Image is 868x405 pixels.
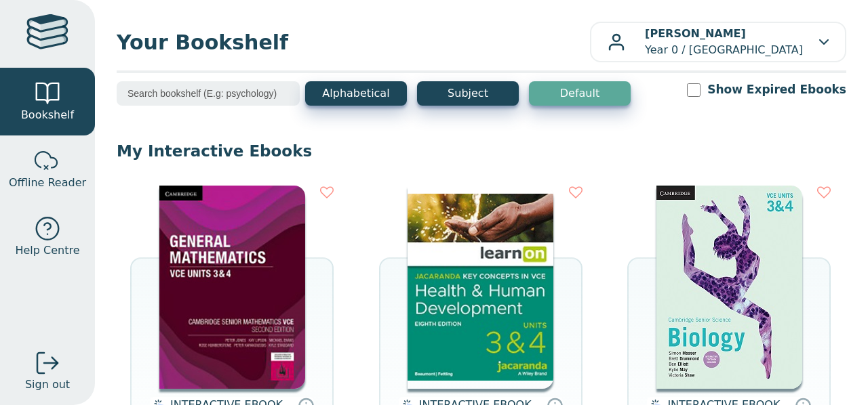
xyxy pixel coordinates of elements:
[117,81,300,106] input: Search bookshelf (E.g: psychology)
[645,26,803,58] p: Year 0 / [GEOGRAPHIC_DATA]
[117,27,590,58] span: Your Bookshelf
[529,81,631,106] button: Default
[117,141,846,161] p: My Interactive Ebooks
[9,175,86,191] span: Offline Reader
[408,186,553,389] img: e003a821-2442-436b-92bb-da2395357dfc.jpg
[305,81,407,106] button: Alphabetical
[645,27,746,40] b: [PERSON_NAME]
[656,186,802,389] img: 6e390be0-4093-ea11-a992-0272d098c78b.jpg
[25,377,70,393] span: Sign out
[21,107,74,123] span: Bookshelf
[15,242,79,259] span: Help Centre
[159,186,305,389] img: 2d857910-8719-48bf-a398-116ea92bfb73.jpg
[707,81,846,98] label: Show Expired Ebooks
[417,81,519,106] button: Subject
[590,22,846,62] button: [PERSON_NAME]Year 0 / [GEOGRAPHIC_DATA]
